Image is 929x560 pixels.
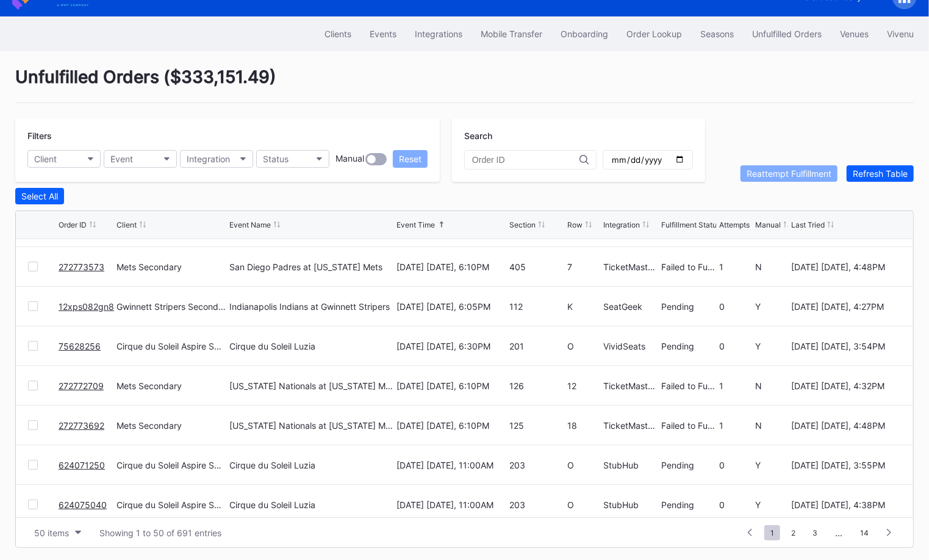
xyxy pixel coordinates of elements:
button: Status [256,150,329,168]
div: Cirque du Soleil Luzia [229,500,315,510]
div: Integration [603,220,640,229]
div: [DATE] [DATE], 4:32PM [791,381,901,391]
div: Section [509,220,536,229]
div: Integration [187,154,230,164]
button: Vivenu [878,23,923,45]
div: [DATE] [DATE], 4:27PM [791,301,901,312]
div: N [755,420,788,431]
div: 1 [719,381,752,391]
div: Manual [335,153,364,165]
div: Refresh Table [853,168,908,179]
div: O [567,500,600,510]
div: 203 [509,460,564,470]
div: [DATE] [DATE], 6:30PM [397,341,507,351]
div: 112 [509,301,564,312]
div: N [755,262,788,272]
div: Mets Secondary [117,420,226,431]
div: Y [755,460,788,470]
div: 201 [509,341,564,351]
a: 272772709 [59,381,104,391]
div: Reset [399,154,421,164]
div: Mobile Transfer [481,29,542,39]
div: Indianapolis Indians at Gwinnett Stripers [229,301,390,312]
div: Order ID [59,220,87,229]
div: [DATE] [DATE], 11:00AM [397,500,507,510]
div: Vivenu [887,29,914,39]
a: Onboarding [551,23,617,45]
button: Integration [180,150,253,168]
div: Failed to Fulfill [661,262,716,272]
button: Integrations [406,23,472,45]
a: 12xps082gn8 [59,301,114,312]
div: Y [755,500,788,510]
div: 126 [509,381,564,391]
button: Unfulfilled Orders [743,23,831,45]
div: Clients [325,29,351,39]
button: Client [27,150,101,168]
div: [DATE] [DATE], 4:48PM [791,262,901,272]
div: Client [117,220,137,229]
div: Mets Secondary [117,381,226,391]
div: 125 [509,420,564,431]
span: 1 [764,525,780,540]
div: [DATE] [DATE], 6:10PM [397,420,507,431]
div: [DATE] [DATE], 11:00AM [397,460,507,470]
div: Cirque du Soleil Luzia [229,341,315,351]
div: [DATE] [DATE], 6:05PM [397,301,507,312]
span: 3 [806,525,823,540]
div: Unfulfilled Orders [752,29,822,39]
div: Pending [661,341,716,351]
div: San Diego Padres at [US_STATE] Mets [229,262,382,272]
a: Venues [831,23,878,45]
button: Event [104,150,177,168]
div: Onboarding [561,29,608,39]
div: TicketMasterResale [603,262,658,272]
div: TicketMasterResale [603,420,658,431]
div: Manual [755,220,781,229]
div: Integrations [415,29,462,39]
div: Failed to Fulfill [661,420,716,431]
div: N [755,381,788,391]
div: Cirque du Soleil Aspire Secondary [117,500,226,510]
a: 75628256 [59,341,101,351]
div: Pending [661,500,716,510]
div: Event Time [397,220,436,229]
a: 272773692 [59,420,104,431]
div: O [567,460,600,470]
button: Clients [315,23,360,45]
div: Pending [661,460,716,470]
div: ... [826,528,852,538]
div: Event [110,154,133,164]
div: Cirque du Soleil Aspire Secondary [117,341,226,351]
div: 50 items [34,528,69,538]
div: [DATE] [DATE], 6:10PM [397,381,507,391]
a: Seasons [691,23,743,45]
div: 405 [509,262,564,272]
div: [DATE] [DATE], 3:55PM [791,460,901,470]
div: Event Name [229,220,271,229]
button: 50 items [28,525,87,541]
div: [US_STATE] Nationals at [US_STATE] Mets (Pop-Up Home Run Apple Giveaway) [229,420,394,431]
a: Events [360,23,406,45]
div: VividSeats [603,341,658,351]
div: Fulfillment Status [661,220,720,229]
div: 203 [509,500,564,510]
div: Status [263,154,289,164]
button: Refresh Table [847,165,914,182]
div: [US_STATE] Nationals at [US_STATE] Mets (Pop-Up Home Run Apple Giveaway) [229,381,394,391]
a: Mobile Transfer [472,23,551,45]
div: 0 [719,341,752,351]
span: 14 [854,525,875,540]
div: 7 [567,262,600,272]
div: 0 [719,460,752,470]
div: StubHub [603,460,658,470]
a: 272773573 [59,262,104,272]
button: Order Lookup [617,23,691,45]
div: Reattempt Fulfillment [747,168,831,179]
div: Select All [21,191,58,201]
div: [DATE] [DATE], 3:54PM [791,341,901,351]
div: Showing 1 to 50 of 691 entries [99,528,221,538]
div: Y [755,301,788,312]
